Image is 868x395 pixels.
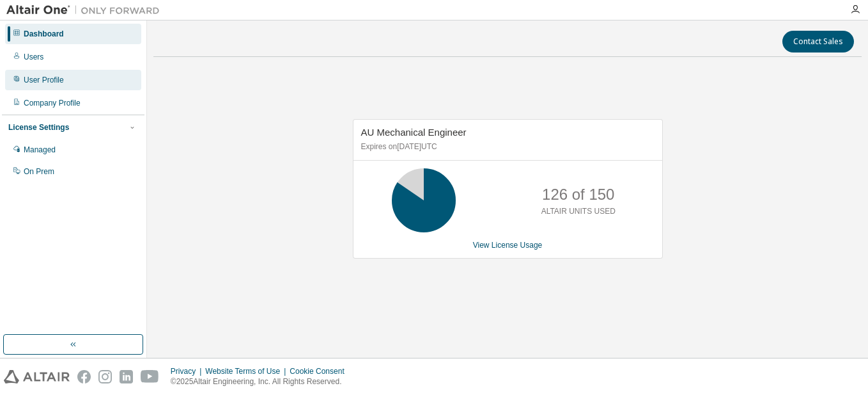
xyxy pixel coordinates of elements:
div: Privacy [171,366,205,376]
div: Company Profile [24,98,81,108]
img: facebook.svg [77,370,91,383]
div: Cookie Consent [290,366,352,376]
img: Altair One [6,4,166,17]
div: Managed [24,145,56,155]
a: View License Usage [473,241,543,250]
div: Dashboard [24,29,64,39]
div: Website Terms of Use [205,366,290,376]
p: Expires on [DATE] UTC [361,141,651,152]
div: License Settings [8,122,69,133]
img: linkedin.svg [120,370,133,383]
span: AU Mechanical Engineer [361,127,467,138]
img: youtube.svg [141,370,159,383]
img: altair_logo.svg [4,370,70,383]
p: ALTAIR UNITS USED [541,206,616,217]
button: Contact Sales [782,31,854,52]
p: 126 of 150 [542,184,614,206]
div: Users [24,52,43,62]
img: instagram.svg [98,370,112,383]
div: On Prem [24,166,54,177]
p: © 2025 Altair Engineering, Inc. All Rights Reserved. [171,376,352,387]
div: User Profile [24,75,64,85]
